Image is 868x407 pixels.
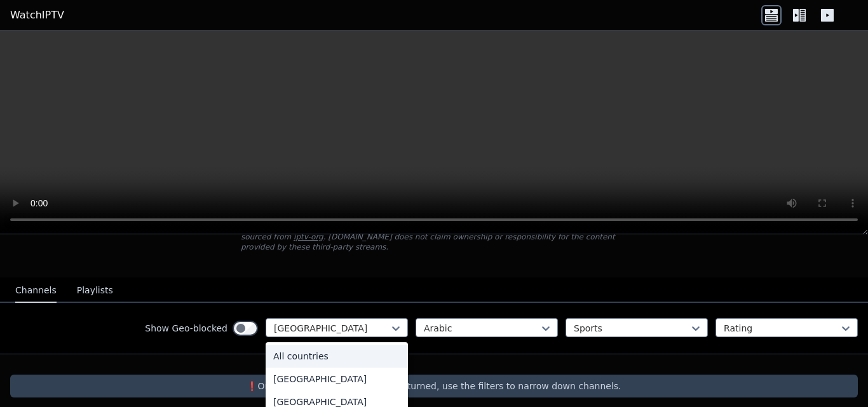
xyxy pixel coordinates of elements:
label: Show Geo-blocked [145,322,227,335]
button: Playlists [77,279,113,303]
div: All countries [266,345,408,368]
button: Channels [15,279,57,303]
p: [DOMAIN_NAME] does not host or serve any video content directly. All streams available here are s... [241,222,627,252]
a: WatchIPTV [10,8,64,23]
div: [GEOGRAPHIC_DATA] [266,368,408,390]
a: iptv-org [294,232,323,241]
p: ❗️Only the first 250 channels are returned, use the filters to narrow down channels. [15,380,853,392]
